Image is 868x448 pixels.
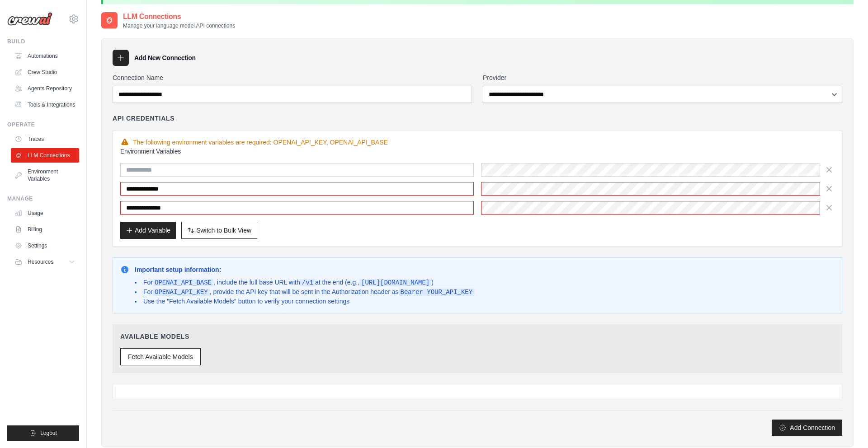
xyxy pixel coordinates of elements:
code: OPENAI_API_BASE [153,279,213,286]
div: Build [7,38,79,45]
img: Logo [7,12,52,26]
code: OPENAI_API_KEY [153,289,210,296]
button: Resources [11,255,79,269]
h3: Add New Connection [134,53,196,62]
label: Provider [483,73,842,82]
span: Resources [28,258,53,266]
code: Bearer YOUR_API_KEY [399,289,475,296]
button: Fetch Available Models [120,348,201,365]
a: Settings [11,238,79,253]
li: For , include the full base URL with at the end (e.g., ) [135,278,474,287]
button: Logout [7,425,79,441]
button: Switch to Bulk View [181,222,257,239]
span: Logout [40,429,57,437]
div: Manage [7,195,79,202]
a: LLM Connections [11,148,79,163]
div: Operate [7,121,79,128]
p: Manage your language model API connections [123,22,235,29]
a: Environment Variables [11,164,79,186]
a: Crew Studio [11,65,79,79]
a: Usage [11,206,79,220]
code: [URL][DOMAIN_NAME] [359,279,431,286]
h4: API Credentials [113,114,175,123]
li: For , provide the API key that will be sent in the Authorization header as [135,287,474,297]
code: /v1 [300,279,315,286]
button: Add Connection [772,420,842,436]
li: Use the "Fetch Available Models" button to verify your connection settings [135,297,474,306]
span: Switch to Bulk View [196,226,251,235]
button: Add Variable [120,222,176,239]
h4: Available Models [120,332,835,341]
h3: Environment Variables [120,147,835,156]
h2: LLM Connections [123,11,235,22]
a: Agents Repository [11,81,79,96]
a: Billing [11,222,79,237]
a: Tools & Integrations [11,98,79,112]
a: Traces [11,132,79,146]
label: Connection Name [113,73,472,82]
div: The following environment variables are required: OPENAI_API_KEY, OPENAI_API_BASE [120,138,835,147]
a: Automations [11,49,79,63]
strong: Important setup information: [135,266,221,273]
